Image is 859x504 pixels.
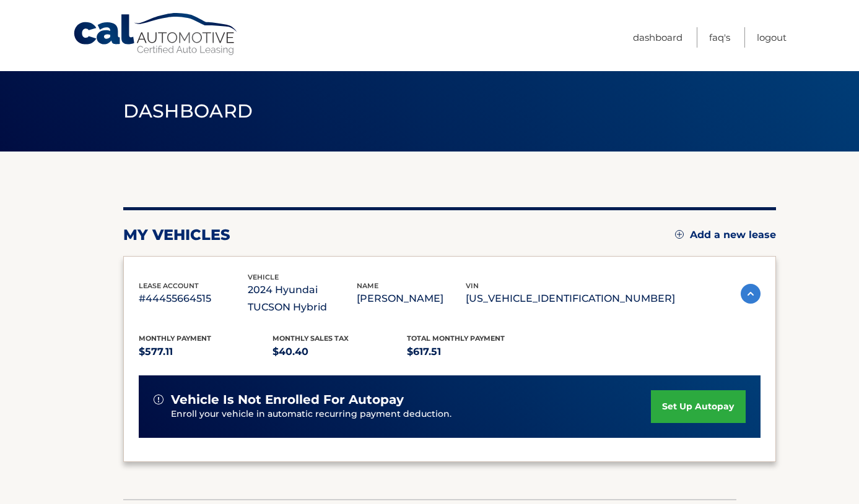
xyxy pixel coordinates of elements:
[273,343,407,361] p: $40.40
[248,281,357,316] p: 2024 Hyundai TUCSON Hybrid
[123,226,230,244] h2: my vehicles
[675,230,684,239] img: add.svg
[407,334,505,343] span: Total Monthly Payment
[407,343,541,361] p: $617.51
[466,281,479,290] span: vin
[357,290,466,307] p: [PERSON_NAME]
[709,27,730,48] a: FAQ's
[123,100,253,122] span: Dashboard
[139,343,273,361] p: $577.11
[651,390,745,423] a: set up autopay
[248,273,279,281] span: vehicle
[273,334,349,343] span: Monthly sales Tax
[757,27,787,48] a: Logout
[357,281,378,290] span: name
[154,395,164,404] img: alert-white.svg
[139,281,199,290] span: lease account
[633,27,682,48] a: Dashboard
[466,290,675,307] p: [US_VEHICLE_IDENTIFICATION_NUMBER]
[171,392,404,408] span: vehicle is not enrolled for autopay
[741,284,761,304] img: accordion-active.svg
[139,334,211,343] span: Monthly Payment
[171,408,652,421] p: Enroll your vehicle in automatic recurring payment deduction.
[675,229,776,241] a: Add a new lease
[139,290,248,307] p: #44455664515
[72,12,240,56] a: Cal Automotive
